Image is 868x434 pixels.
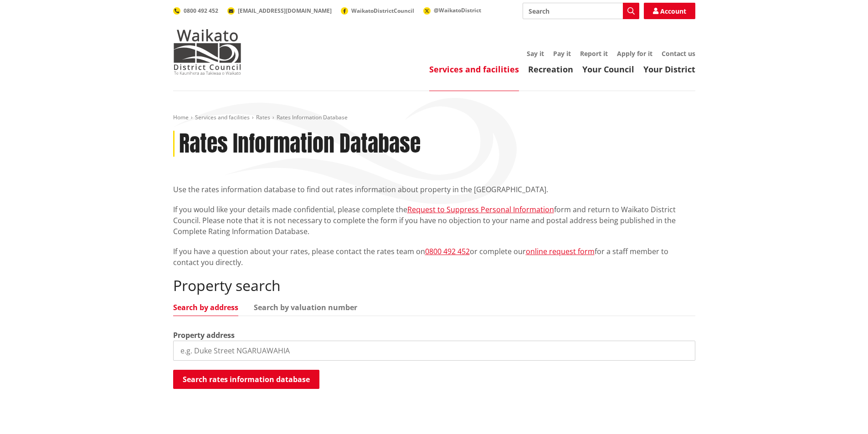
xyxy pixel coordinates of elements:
[173,277,695,294] h2: Property search
[523,3,639,19] input: Search input
[644,3,695,19] a: Account
[173,184,695,195] p: Use the rates information database to find out rates information about property in the [GEOGRAPHI...
[643,64,695,75] a: Your District
[238,7,332,15] span: [EMAIL_ADDRESS][DOMAIN_NAME]
[173,370,319,389] button: Search rates information database
[173,113,189,121] a: Home
[351,7,414,15] span: WaikatoDistrictCouncil
[434,6,481,14] span: @WaikatoDistrict
[277,113,348,121] span: Rates Information Database
[528,64,573,75] a: Recreation
[173,29,241,75] img: Waikato District Council - Te Kaunihera aa Takiwaa o Waikato
[662,49,695,58] a: Contact us
[179,131,421,157] h1: Rates Information Database
[195,113,250,121] a: Services and facilities
[429,64,519,75] a: Services and facilities
[425,246,470,256] a: 0800 492 452
[341,7,414,15] a: WaikatoDistrictCouncil
[173,246,695,268] p: If you have a question about your rates, please contact the rates team on or complete our for a s...
[527,49,544,58] a: Say it
[184,7,218,15] span: 0800 492 452
[580,49,608,58] a: Report it
[254,304,357,311] a: Search by valuation number
[173,204,695,237] p: If you would like your details made confidential, please complete the form and return to Waikato ...
[173,341,695,361] input: e.g. Duke Street NGARUAWAHIA
[256,113,270,121] a: Rates
[173,330,235,341] label: Property address
[173,114,695,122] nav: breadcrumb
[173,7,218,15] a: 0800 492 452
[553,49,571,58] a: Pay it
[617,49,652,58] a: Apply for it
[526,246,595,256] a: online request form
[173,304,238,311] a: Search by address
[227,7,332,15] a: [EMAIL_ADDRESS][DOMAIN_NAME]
[582,64,634,75] a: Your Council
[423,6,481,14] a: @WaikatoDistrict
[407,204,554,214] a: Request to Suppress Personal Information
